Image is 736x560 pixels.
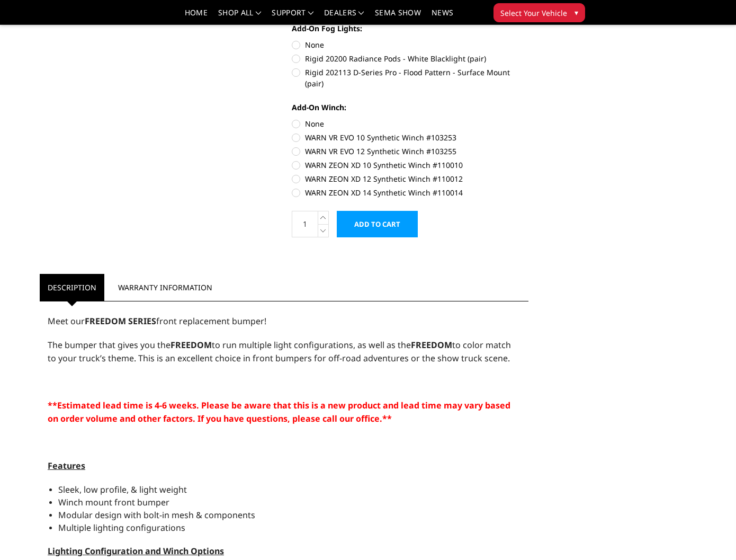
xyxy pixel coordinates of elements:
label: None [292,39,529,50]
span: Meet our front replacement bumper! [48,315,266,327]
span: Multiple lighting configurations [58,522,185,534]
span: Modular design with bolt-in mesh & components [58,509,255,521]
label: Rigid 20200 Radiance Pods - White Blacklight (pair) [292,53,529,64]
label: WARN VR EVO 12 Synthetic Winch #103255 [292,146,529,157]
a: Home [185,9,208,24]
label: Add-On Winch: [292,102,529,113]
a: SEMA Show [375,9,421,24]
label: None [292,118,529,129]
a: Support [272,9,313,24]
span: Sleek, low profile, & light weight [58,484,187,495]
span: Lighting Configuration and Winch Options [48,545,224,557]
a: shop all [218,9,261,24]
a: News [432,9,453,24]
span: The bumper that gives you the to run multiple light configurations, as well as the to color match... [48,339,511,364]
span: Winch mount front bumper [58,496,169,508]
span: **Estimated lead time is 4-6 weeks. Please be aware that this is a new product and lead time may ... [48,399,510,424]
label: WARN ZEON XD 14 Synthetic Winch #110014 [292,187,529,198]
span: ▾ [575,7,578,18]
button: Select Your Vehicle [493,3,585,22]
span: Features [48,460,85,472]
label: Add-On Fog Lights: [292,23,529,34]
label: Rigid 202113 D-Series Pro - Flood Pattern - Surface Mount (pair) [292,67,529,89]
span: Select Your Vehicle [500,7,567,19]
a: Dealers [324,9,364,24]
label: WARN VR EVO 10 Synthetic Winch #103253 [292,132,529,143]
a: Warranty Information [110,274,220,301]
strong: FREEDOM [170,339,212,351]
label: WARN ZEON XD 10 Synthetic Winch #110010 [292,159,529,171]
strong: FREEDOM SERIES [85,315,156,327]
a: Description [40,274,104,301]
label: WARN ZEON XD 12 Synthetic Winch #110012 [292,173,529,184]
input: Add to Cart [337,211,418,237]
iframe: Chat Widget [683,509,736,560]
strong: FREEDOM [411,339,452,351]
